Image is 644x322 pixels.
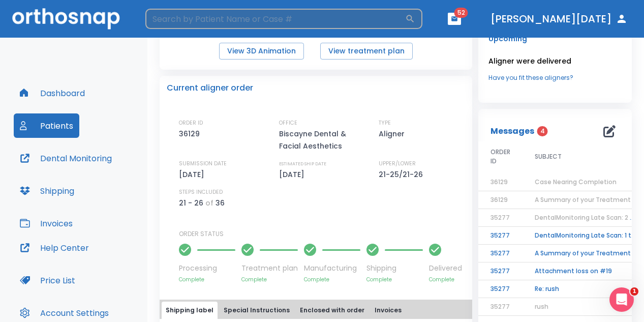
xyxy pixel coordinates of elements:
[490,195,508,204] span: 36129
[379,128,408,140] p: Aligner
[14,268,81,292] button: Price List
[145,9,405,29] input: Search by Patient Name or Case #
[478,227,523,245] td: 35277
[478,262,523,280] td: 35277
[304,263,360,274] p: Manufacturing
[366,276,423,283] p: Complete
[14,211,79,236] button: Invoices
[490,178,508,186] span: 36129
[488,73,622,82] a: Have you fit these aligners?
[179,188,223,197] p: STEPS INCLUDED
[429,263,462,274] p: Delivered
[454,8,468,18] span: 52
[488,55,622,67] p: Aligner were delivered
[14,236,95,260] button: Help Center
[162,302,470,319] div: tabs
[535,302,548,311] span: rush
[609,287,634,312] iframe: Intercom live chat
[279,159,326,168] p: ESTIMATED SHIP DATE
[14,81,91,105] button: Dashboard
[179,128,203,140] p: 36129
[304,276,360,283] p: Complete
[14,113,79,138] button: Patients
[179,229,465,239] p: ORDER STATUS
[179,168,208,181] p: [DATE]
[296,302,369,319] button: Enclosed with order
[279,168,308,181] p: [DATE]
[220,302,294,319] button: Special Instructions
[12,8,120,29] img: Orthosnap
[379,159,416,168] p: UPPER/LOWER
[179,263,235,274] p: Processing
[279,128,365,152] p: Biscayne Dental & Facial Aesthetics
[630,287,638,296] span: 1
[241,276,298,283] p: Complete
[241,263,298,274] p: Treatment plan
[167,82,253,94] p: Current aligner order
[162,302,218,319] button: Shipping label
[478,280,523,298] td: 35277
[379,119,391,128] p: TYPE
[535,152,562,161] span: SUBJECT
[219,43,304,60] button: View 3D Animation
[490,148,510,166] span: ORDER ID
[205,197,213,209] p: of
[429,276,462,283] p: Complete
[366,263,423,274] p: Shipping
[486,10,632,28] button: [PERSON_NAME][DATE]
[478,245,523,262] td: 35277
[279,119,297,128] p: OFFICE
[535,178,617,186] span: Case Nearing Completion
[490,125,534,137] p: Messages
[320,43,413,60] button: View treatment plan
[179,119,203,128] p: ORDER ID
[14,146,118,170] button: Dental Monitoring
[14,179,80,203] button: Shipping
[488,33,622,45] p: Upcoming
[179,197,203,209] p: 21 - 26
[535,195,631,204] span: A Summary of your Treatment
[379,168,426,181] p: 21-25/21-26
[537,126,548,136] span: 4
[179,276,235,283] p: Complete
[490,302,510,311] span: 35277
[179,159,227,168] p: SUBMISSION DATE
[371,302,406,319] button: Invoices
[216,197,225,209] p: 36
[490,213,510,222] span: 35277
